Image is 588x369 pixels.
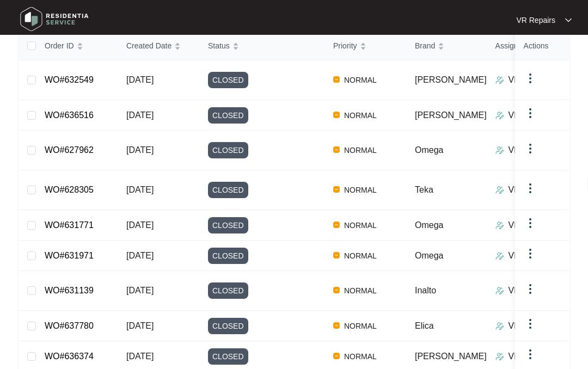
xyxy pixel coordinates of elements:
[333,222,340,228] img: Vercel Logo
[495,186,504,194] img: Assigner Icon
[415,75,487,84] span: [PERSON_NAME]
[509,249,553,262] p: VR Repairs
[333,146,340,153] img: Vercel Logo
[516,15,555,26] p: VR Repairs
[340,249,381,262] span: NORMAL
[324,32,406,60] th: Priority
[333,112,340,118] img: Vercel Logo
[524,282,537,296] img: dropdown arrow
[126,40,171,52] span: Created Date
[126,185,154,194] span: [DATE]
[45,251,94,260] a: WO#631971
[495,322,504,330] img: Assigner Icon
[495,352,504,361] img: Assigner Icon
[45,352,94,361] a: WO#636374
[126,352,154,361] span: [DATE]
[126,286,154,295] span: [DATE]
[415,145,443,155] span: Omega
[415,286,436,295] span: Inalto
[45,110,94,120] a: WO#636516
[340,183,381,196] span: NORMAL
[36,32,118,60] th: Order ID
[208,248,248,264] span: CLOSED
[509,319,553,333] p: VR Repairs
[524,142,537,155] img: dropdown arrow
[45,75,94,84] a: WO#632549
[16,3,93,35] img: residentia service logo
[340,350,381,363] span: NORMAL
[333,353,340,359] img: Vercel Logo
[208,182,248,198] span: CLOSED
[208,72,248,88] span: CLOSED
[126,321,154,330] span: [DATE]
[509,73,553,87] p: VR Repairs
[208,217,248,233] span: CLOSED
[495,251,504,260] img: Assigner Icon
[509,183,553,196] p: VR Repairs
[45,40,74,52] span: Order ID
[415,321,434,330] span: Elica
[208,282,248,299] span: CLOSED
[415,40,435,52] span: Brand
[509,350,553,363] p: VR Repairs
[126,110,154,120] span: [DATE]
[208,348,248,365] span: CLOSED
[565,17,572,23] img: dropdown arrow
[509,284,553,297] p: VR Repairs
[340,284,381,297] span: NORMAL
[415,251,443,260] span: Omega
[415,185,433,194] span: Teka
[45,220,94,230] a: WO#631771
[415,220,443,230] span: Omega
[126,251,154,260] span: [DATE]
[495,111,504,120] img: Assigner Icon
[333,287,340,293] img: Vercel Logo
[126,75,154,84] span: [DATE]
[45,321,94,330] a: WO#637780
[509,144,553,157] p: VR Repairs
[524,107,537,120] img: dropdown arrow
[495,286,504,295] img: Assigner Icon
[126,145,154,155] span: [DATE]
[45,286,94,295] a: WO#631139
[340,319,381,333] span: NORMAL
[524,217,537,230] img: dropdown arrow
[126,220,154,230] span: [DATE]
[333,40,357,52] span: Priority
[340,109,381,122] span: NORMAL
[406,32,487,60] th: Brand
[495,76,504,84] img: Assigner Icon
[509,219,553,232] p: VR Repairs
[208,107,248,124] span: CLOSED
[333,322,340,329] img: Vercel Logo
[340,144,381,157] span: NORMAL
[208,40,230,52] span: Status
[340,73,381,87] span: NORMAL
[333,252,340,259] img: Vercel Logo
[495,40,527,52] span: Assignee
[415,352,487,361] span: [PERSON_NAME]
[495,221,504,230] img: Assigner Icon
[45,185,94,194] a: WO#628305
[118,32,199,60] th: Created Date
[340,219,381,232] span: NORMAL
[45,145,94,155] a: WO#627962
[333,186,340,193] img: Vercel Logo
[208,142,248,158] span: CLOSED
[495,146,504,155] img: Assigner Icon
[208,318,248,334] span: CLOSED
[524,317,537,330] img: dropdown arrow
[524,72,537,85] img: dropdown arrow
[415,110,487,120] span: [PERSON_NAME]
[509,109,553,122] p: VR Repairs
[199,32,324,60] th: Status
[333,76,340,83] img: Vercel Logo
[515,32,569,60] th: Actions
[524,182,537,195] img: dropdown arrow
[524,247,537,260] img: dropdown arrow
[524,348,537,361] img: dropdown arrow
